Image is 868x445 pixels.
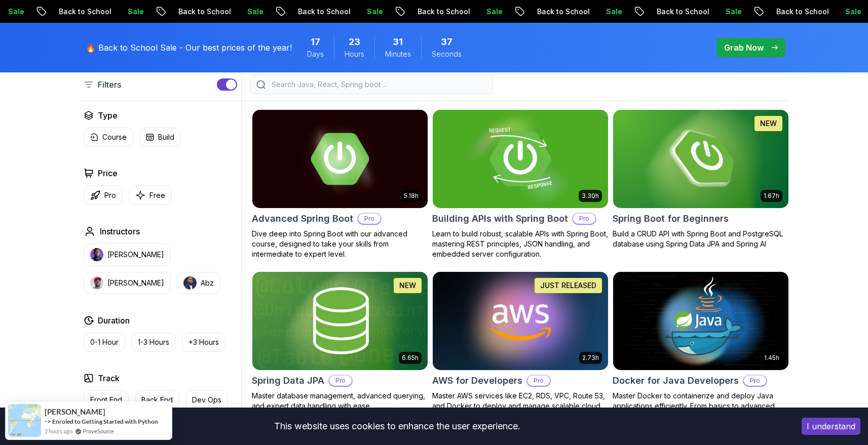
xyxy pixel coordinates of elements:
[84,185,123,205] button: Pro
[760,118,777,129] p: NEW
[86,42,292,54] p: 🔥 Back to School Sale - Our best prices of the year!
[84,333,125,352] button: 0-1 Hour
[613,271,789,431] a: Docker for Java Developers card1.45hDocker for Java DevelopersProMaster Docker to containerize an...
[177,272,220,294] button: instructor imgAbz
[402,354,419,362] p: 6.65h
[385,49,411,59] span: Minutes
[613,272,788,370] img: Docker for Java Developers card
[540,280,596,291] p: JUST RELEASED
[252,109,428,259] a: Advanced Spring Boot card5.18hAdvanced Spring BootProDive deep into Spring Boot with our advanced...
[252,271,428,411] a: Spring Data JPA card6.65hNEWSpring Data JPAProMaster database management, advanced querying, and ...
[432,109,609,259] a: Building APIs with Spring Boot card3.30hBuilding APIs with Spring BootProLearn to build robust, s...
[252,229,428,259] p: Dive deep into Spring Boot with our advanced course, designed to take your skills from intermedia...
[404,192,419,200] p: 5.18h
[349,35,360,49] span: 23 Hours
[765,7,834,17] p: Back to School
[645,7,714,17] p: Back to School
[432,212,568,226] h2: Building APIs with Spring Boot
[139,128,181,147] button: Build
[98,167,118,179] h2: Price
[84,128,133,147] button: Course
[432,374,522,388] h2: AWS for Developers
[307,49,324,59] span: Days
[355,7,388,17] p: Sale
[45,427,72,435] span: 2 hours ago
[129,185,172,205] button: Free
[432,49,462,59] span: Seconds
[441,35,452,49] span: 37 Seconds
[345,49,364,59] span: Hours
[432,391,609,421] p: Master AWS services like EC2, RDS, VPC, Route 53, and Docker to deploy and manage scalable cloud ...
[90,276,103,290] img: instructor img
[192,395,221,405] p: Dev Ops
[84,272,171,294] button: instructor img[PERSON_NAME]
[90,337,119,347] p: 0-1 Hour
[141,395,173,405] p: Back End
[182,333,225,352] button: +3 Hours
[252,272,428,370] img: Spring Data JPA card
[102,132,127,142] p: Course
[52,418,158,425] a: Enroled to Getting Started with Python
[131,333,176,352] button: 1-3 Hours
[116,7,148,17] p: Sale
[149,190,165,200] p: Free
[8,404,41,437] img: provesource social proof notification image
[90,248,103,261] img: instructor img
[613,110,788,208] img: Spring Boot for Beginners card
[8,415,786,437] div: This website uses cookies to enhance the user experience.
[252,110,428,208] img: Advanced Spring Boot card
[84,390,129,410] button: Front End
[582,354,599,362] p: 2.73h
[201,278,214,288] p: Abz
[613,391,789,431] p: Master Docker to containerize and deploy Java applications efficiently. From basics to advanced J...
[393,35,403,49] span: 31 Minutes
[573,214,595,224] p: Pro
[613,212,729,226] h2: Spring Boot for Beginners
[399,280,416,291] p: NEW
[83,427,114,435] a: ProveSource
[358,214,381,224] p: Pro
[286,7,355,17] p: Back to School
[613,374,739,388] h2: Docker for Java Developers
[252,212,353,226] h2: Advanced Spring Boot
[107,250,164,260] p: [PERSON_NAME]
[724,42,764,54] p: Grab Now
[45,417,51,425] span: ->
[104,190,116,200] p: Pro
[98,78,121,91] p: Filters
[252,374,324,388] h2: Spring Data JPA
[582,192,599,200] p: 3.30h
[98,372,120,384] h2: Track
[613,109,789,249] a: Spring Boot for Beginners card1.67hNEWSpring Boot for BeginnersBuild a CRUD API with Spring Boot ...
[433,272,608,370] img: AWS for Developers card
[834,7,866,17] p: Sale
[107,278,164,288] p: [PERSON_NAME]
[613,229,789,249] p: Build a CRUD API with Spring Boot and PostgreSQL database using Spring Data JPA and Spring AI
[188,337,219,347] p: +3 Hours
[236,7,268,17] p: Sale
[406,7,475,17] p: Back to School
[527,376,550,386] p: Pro
[90,395,122,405] p: Front End
[475,7,507,17] p: Sale
[525,7,594,17] p: Back to School
[183,276,197,290] img: instructor img
[764,354,779,362] p: 1.45h
[135,390,179,410] button: Back End
[47,7,116,17] p: Back to School
[714,7,746,17] p: Sale
[594,7,627,17] p: Sale
[270,79,486,90] input: Search Java, React, Spring boot ...
[432,271,609,421] a: AWS for Developers card2.73hJUST RELEASEDAWS for DevelopersProMaster AWS services like EC2, RDS, ...
[764,192,779,200] p: 1.67h
[138,337,169,347] p: 1-3 Hours
[167,7,236,17] p: Back to School
[252,391,428,411] p: Master database management, advanced querying, and expert data handling with ease
[84,244,171,266] button: instructor img[PERSON_NAME]
[802,418,860,435] button: Accept cookies
[45,408,105,416] span: [PERSON_NAME]
[744,376,766,386] p: Pro
[98,109,118,122] h2: Type
[98,314,130,327] h2: Duration
[329,376,352,386] p: Pro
